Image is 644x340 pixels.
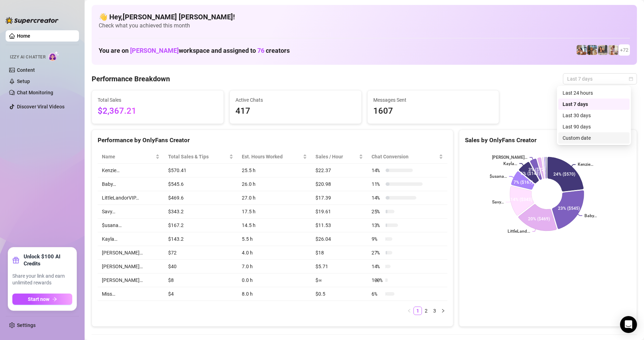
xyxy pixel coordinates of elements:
span: 25 % [372,208,383,215]
td: $0.5 [311,287,367,301]
h4: 👋 Hey, [PERSON_NAME] [PERSON_NAME] ! [99,12,630,22]
span: left [407,309,411,313]
div: Last 7 days [558,99,630,110]
div: Performance by OnlyFans Creator [98,136,447,145]
td: $143.2 [164,232,237,246]
td: 14.5 h [238,219,312,232]
button: right [439,307,447,315]
div: Last 90 days [558,121,630,132]
td: $usana… [98,219,164,232]
li: 3 [430,307,439,315]
span: Izzy AI Chatter [10,54,45,61]
span: Check what you achieved this month [99,22,630,30]
div: Last 30 days [558,110,630,121]
span: [PERSON_NAME] [130,47,179,54]
div: Last 7 days [563,100,625,108]
span: Last 7 days [567,74,633,84]
span: 11 % [372,180,383,188]
img: logo-BBDzfeDw.svg [6,17,59,24]
text: [PERSON_NAME]… [492,155,527,160]
td: $469.6 [164,191,237,205]
td: $8 [164,273,237,287]
a: 3 [431,307,438,315]
li: Previous Page [405,307,413,315]
span: $2,367.21 [98,105,218,118]
a: Home [17,33,30,39]
td: $4 [164,287,237,301]
td: 17.5 h [238,205,312,219]
td: [PERSON_NAME]… [98,246,164,260]
td: $26.04 [311,232,367,246]
td: $167.2 [164,219,237,232]
span: 1607 [373,105,493,118]
td: 27.0 h [238,191,312,205]
span: 417 [235,105,356,118]
td: $545.6 [164,177,237,191]
div: Sales by OnlyFans Creator [465,136,631,145]
a: Discover Viral Videos [17,104,65,109]
td: 0.0 h [238,273,312,287]
li: Next Page [439,307,447,315]
a: 1 [414,307,422,315]
td: $570.41 [164,164,237,177]
text: LittleLand... [508,229,530,234]
td: $17.39 [311,191,367,205]
span: calendar [629,77,633,81]
td: LittleLandorVIP… [98,191,164,205]
td: 7.0 h [238,260,312,273]
span: arrow-right [52,297,57,302]
td: Miss… [98,287,164,301]
td: 5.5 h [238,232,312,246]
th: Chat Conversion [367,150,447,164]
span: 14 % [372,194,383,202]
span: gift [12,257,19,264]
a: Chat Monitoring [17,90,53,95]
div: Custom date [563,134,625,142]
td: $5.71 [311,260,367,273]
button: Start nowarrow-right [12,294,72,305]
td: Savy… [98,205,164,219]
td: Baby… [98,177,164,191]
img: ash (@babyburberry) [587,45,597,55]
th: Sales / Hour [311,150,367,164]
th: Name [98,150,164,164]
span: + 72 [620,46,628,54]
td: 4.0 h [238,246,312,260]
div: Last 90 days [563,123,625,131]
td: $22.37 [311,164,367,177]
img: Mia (@sexcmia) [608,45,618,55]
td: $20.98 [311,177,367,191]
td: 25.5 h [238,164,312,177]
span: 9 % [372,235,383,243]
div: Custom date [558,132,630,144]
span: Total Sales & Tips [168,153,227,160]
div: Last 30 days [563,112,625,119]
span: Chat Conversion [372,153,437,160]
span: Name [102,153,154,160]
div: Est. Hours Worked [242,153,302,160]
td: $40 [164,260,237,273]
td: [PERSON_NAME]… [98,273,164,287]
td: Kenzie… [98,164,164,177]
span: Messages Sent [373,96,493,104]
strong: Unlock $100 AI Credits [24,253,72,267]
div: Last 24 hours [558,87,630,99]
text: Baby… [584,213,597,218]
img: AI Chatter [48,51,59,61]
span: 6 % [372,290,383,298]
td: $72 [164,246,237,260]
span: 14 % [372,166,383,174]
td: $343.2 [164,205,237,219]
th: Total Sales & Tips [164,150,237,164]
td: $18 [311,246,367,260]
span: right [441,309,445,313]
span: 13 % [372,221,383,229]
span: 27 % [372,249,383,257]
div: Open Intercom Messenger [620,316,637,333]
span: 100 % [372,276,383,284]
text: Kenzie… [578,162,593,167]
img: ildgaf (@ildgaff) [577,45,587,55]
text: Kayla… [503,161,517,166]
span: Start now [28,296,49,302]
a: Content [17,67,35,73]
